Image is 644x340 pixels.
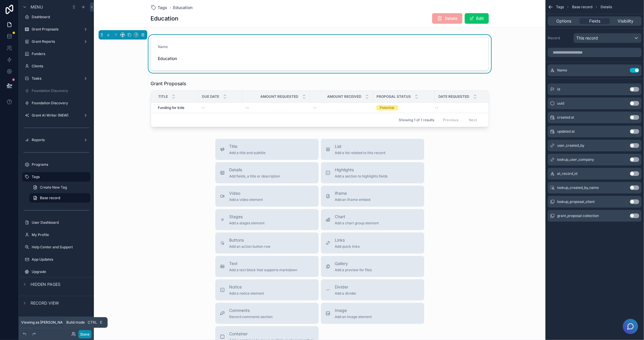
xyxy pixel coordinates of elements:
button: ChartAdd a chart group element [321,209,424,230]
a: Upgrade [22,267,90,276]
span: Comments [229,307,273,313]
span: List [335,143,386,149]
span: Visibility [618,18,633,24]
span: Showing 1 of 1 results [399,118,434,122]
span: Menu [31,4,43,10]
label: My Profile [32,233,89,237]
label: Grant Proposals [32,27,81,32]
span: lookup_proposal_client [557,199,595,204]
span: Education [173,5,193,11]
button: HighlightsAdd a section to highlights fields [321,162,424,183]
span: uuid [557,101,564,106]
span: Add fields, a title or description [229,174,280,179]
button: StagesAdd a stages element [215,209,319,230]
button: TextAdd a text block that supports markdown [215,256,319,277]
span: Image [335,307,372,313]
span: Viewing as [PERSON_NAME] [21,320,69,325]
a: Funders [22,49,90,59]
span: Add a text block that supports markdown [229,268,298,272]
label: Grant AI Writer (NEW) [32,113,81,118]
button: ImageAdd an image element [321,303,424,324]
label: User Dashboard [32,220,89,225]
span: id [557,87,560,92]
button: ListAdd a list related to this record [321,139,424,160]
span: Tags [158,5,168,11]
span: Highlights [335,167,388,173]
span: Base record [572,5,592,9]
span: Name [557,68,567,73]
label: Dashboard [32,15,89,19]
span: Title [229,143,266,149]
label: Programs [32,162,89,167]
span: Details [601,5,612,9]
span: Container [229,331,314,337]
a: Foundation Discovery [22,86,90,95]
span: Links [335,237,360,243]
span: at_record_id [557,171,577,176]
a: Foundation Discovery [22,98,90,108]
span: Video [229,190,263,196]
label: Tasks [32,76,81,81]
span: Amount Received [327,94,362,99]
button: CommentsRecord comments section [215,303,319,324]
span: Add a divider [335,291,357,296]
a: Tags [22,172,90,182]
span: Due Date [202,94,219,99]
span: Text [229,261,298,266]
span: Amount Requested [261,94,299,99]
span: Base record [40,196,60,200]
span: Add a notice element [229,291,264,296]
a: Tasks [22,74,90,83]
a: Grant Reports [22,37,90,46]
button: TitleAdd a title and subtitle [215,139,319,160]
span: Add a preview for files [335,268,372,272]
span: Record comments section [229,315,273,319]
a: Grant AI Writer (NEW) [22,111,90,120]
a: My Profile [22,230,90,240]
span: Title [158,94,168,99]
a: Base record [29,193,90,203]
span: Date Requested [439,94,470,99]
span: Record view [31,300,59,306]
label: Funders [32,52,89,56]
button: VideoAdd a video element [215,186,319,207]
button: Done [78,330,92,339]
span: Add quick links [335,244,360,249]
label: Upgrade [32,269,89,274]
span: Add a stages element [229,221,265,225]
a: Help Center and Support [22,242,90,252]
span: Proposal Status [377,94,411,99]
span: Fields [589,18,600,24]
span: Add an action button row [229,244,271,249]
span: Chart [335,214,379,220]
button: This record [574,33,642,43]
a: User Dashboard [22,218,90,227]
span: Create New Tag [40,185,67,190]
span: Add a title and subtitle [229,151,266,155]
label: App Updates [32,257,89,262]
span: Notice [229,284,264,290]
h1: Education [151,14,179,23]
span: Stages [229,214,265,220]
button: iframeAdd an iframe embed [321,186,424,207]
span: grant_proposal collection [557,213,599,218]
span: created at [557,115,574,120]
label: Grant Reports [32,39,81,44]
span: Build mode [66,320,85,325]
a: Reports [22,135,90,145]
span: Education [158,56,317,61]
label: Reports [32,138,81,142]
label: Record [548,36,571,40]
button: GalleryAdd a preview for files [321,256,424,277]
span: Options [556,18,571,24]
span: iframe [335,190,371,196]
span: E [99,320,104,325]
span: Gallery [335,261,372,266]
span: Buttons [229,237,271,243]
a: Tags [151,5,168,11]
span: Divider [335,284,357,290]
span: This record [576,35,598,41]
button: DetailsAdd fields, a title or description [215,162,319,183]
span: Add a section to highlights fields [335,174,388,179]
span: Ctrl [87,320,98,325]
